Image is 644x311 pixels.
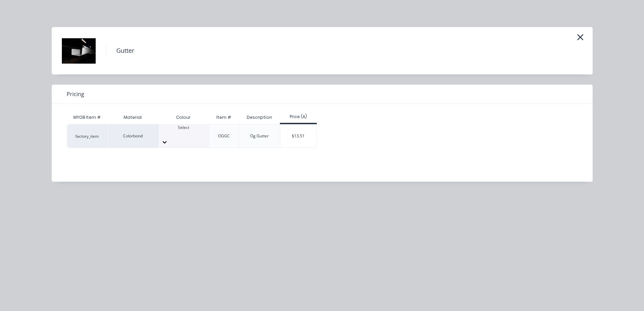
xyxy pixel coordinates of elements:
div: Description [241,109,278,126]
div: Price (A) [280,114,317,120]
div: Material [108,111,158,124]
div: MYOB Item # [67,111,108,124]
div: Og Gutter [250,133,269,139]
div: Item # [211,109,237,126]
div: Colour [158,111,209,124]
img: Gutter [62,34,96,68]
h4: Gutter [106,44,144,57]
div: Colorbond [108,124,158,148]
div: factory_item [67,124,108,148]
span: Pricing [67,90,84,98]
div: $13.51 [280,125,316,148]
div: OGGC [218,133,230,139]
div: Select [159,125,209,131]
